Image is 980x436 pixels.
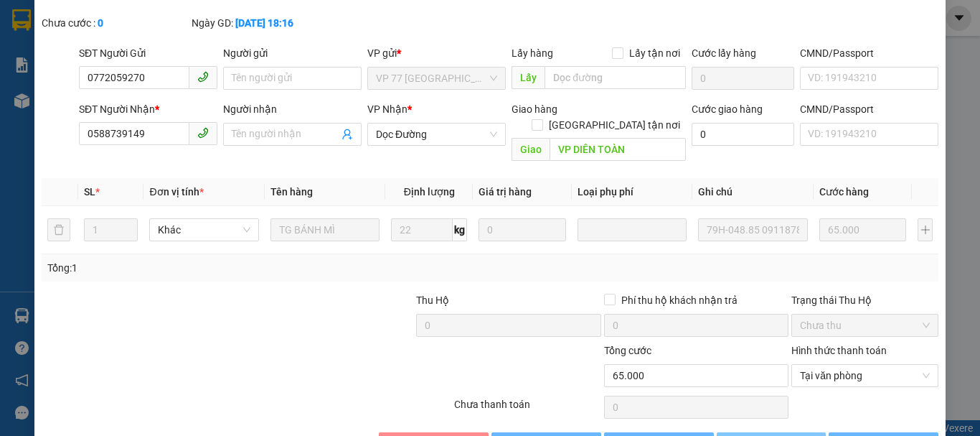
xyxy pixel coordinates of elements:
div: SĐT Người Gửi [79,45,217,61]
span: Đơn vị tính [149,186,203,198]
span: VP Nhận [367,103,407,115]
input: Ghi Chú [698,218,807,241]
label: Hình thức thanh toán [791,345,887,356]
span: kg [453,218,467,241]
b: 0 [98,17,103,29]
input: Cước lấy hàng [692,67,794,90]
span: user-add [341,129,353,140]
span: phone [197,71,209,83]
div: Người nhận [223,101,362,117]
label: Cước lấy hàng [692,47,756,59]
div: CMND/Passport [800,101,938,117]
button: delete [47,218,70,241]
input: 0 [479,218,566,241]
input: Cước giao hàng [692,123,794,146]
span: Giá trị hàng [479,186,532,198]
div: Chưa thanh toán [453,396,603,422]
span: Lấy hàng [512,47,553,59]
span: Định lượng [404,186,455,198]
input: VD: Bàn, Ghế [270,218,380,241]
span: Phí thu hộ khách nhận trả [616,292,743,308]
span: VP 77 Thái Nguyên [376,68,497,89]
b: [DATE] 18:16 [235,17,293,29]
span: Dọc Đường [376,124,497,145]
input: Dọc đường [545,66,686,89]
div: VP gửi [367,45,506,61]
span: Chưa thu [800,315,930,336]
label: Cước giao hàng [692,103,763,115]
span: Giao [512,138,550,161]
div: Người gửi [223,45,362,61]
span: Lấy tận nơi [623,45,686,61]
div: Tổng: 1 [47,260,380,276]
span: SL [84,186,95,198]
div: Chưa cước : [42,15,189,31]
div: CMND/Passport [800,45,938,61]
span: Thu Hộ [416,294,449,306]
span: [GEOGRAPHIC_DATA] tận nơi [543,117,686,133]
span: Cước hàng [819,186,869,198]
span: Giao hàng [512,103,557,115]
th: Ghi chú [692,178,813,206]
span: Tổng cước [604,345,651,356]
div: Trạng thái Thu Hộ [791,292,938,308]
input: Dọc đường [550,138,686,161]
span: Khác [158,219,250,241]
th: Loại phụ phí [572,178,692,206]
span: Lấy [512,66,545,89]
span: phone [197,127,209,139]
span: Tại văn phòng [800,365,930,386]
div: Ngày GD: [192,15,339,31]
input: 0 [819,218,907,241]
button: plus [918,218,933,241]
span: Tên hàng [270,186,313,198]
div: SĐT Người Nhận [79,101,217,117]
